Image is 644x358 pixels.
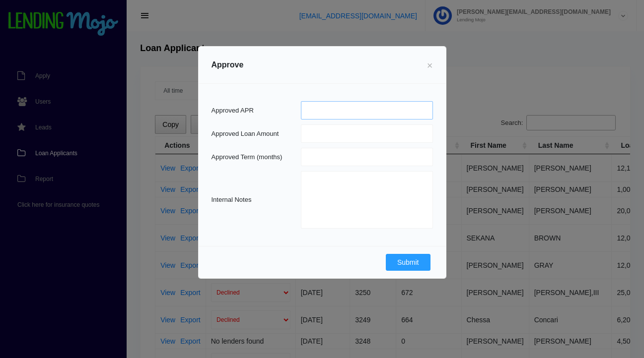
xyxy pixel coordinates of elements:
h5: Approve [212,59,244,71]
span: × [427,60,433,71]
div: Internal Notes [212,195,301,205]
button: Submit [386,254,430,271]
div: Approved Term (months) [212,152,301,162]
button: × [419,51,441,79]
div: Approved Loan Amount [212,129,301,139]
div: Approved APR [212,106,301,116]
